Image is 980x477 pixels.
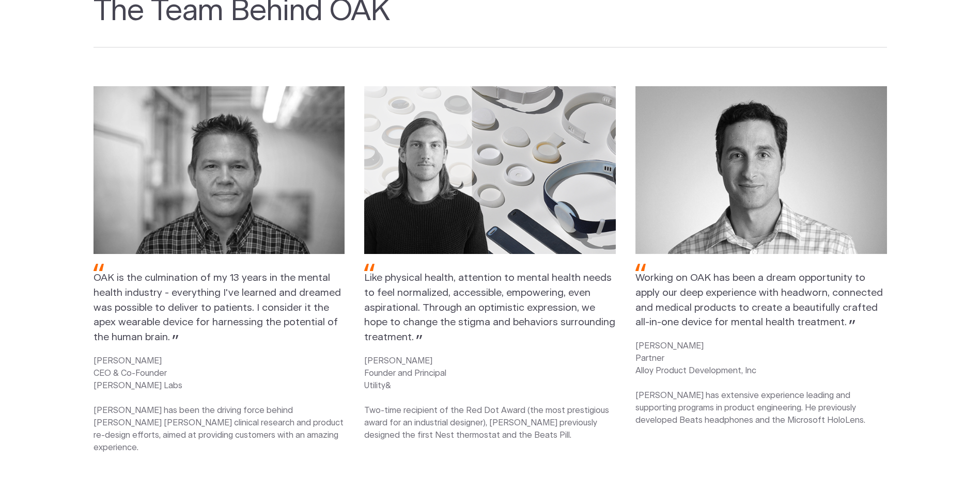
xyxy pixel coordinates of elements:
[635,340,887,426] p: [PERSON_NAME] Partner Alloy Product Development, Inc [PERSON_NAME] has extensive experience leadi...
[94,355,345,454] p: [PERSON_NAME] CEO & Co-Founder [PERSON_NAME] Labs [PERSON_NAME] has been the driving force behind...
[364,273,615,342] span: Like physical health, attention to mental health needs to feel normalized, accessible, empowering...
[364,355,616,441] p: [PERSON_NAME] Founder and Principal Utility& Two-time recipient of the Red Dot Award (the most pr...
[635,273,883,327] span: Working on OAK has been a dream opportunity to apply our deep experience with headworn, connected...
[94,273,341,342] span: OAK is the culmination of my 13 years in the mental health industry - everything I've learned and...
